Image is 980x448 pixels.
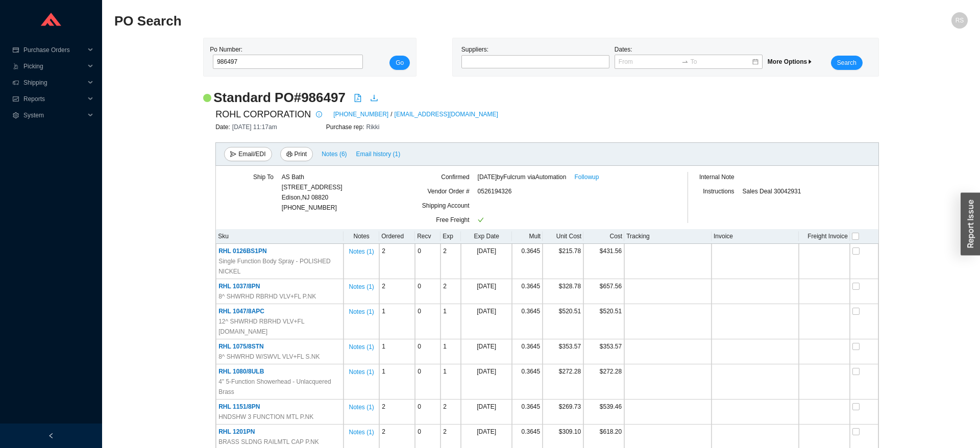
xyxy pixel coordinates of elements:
[349,246,374,257] span: Notes ( 1 )
[512,229,543,244] th: Mult
[955,12,964,29] span: RS
[574,172,599,182] a: Followup
[415,400,440,425] td: 0
[415,279,440,304] td: 0
[354,94,362,102] span: file-pdf
[807,59,813,65] span: caret-right
[12,96,19,102] span: fund
[213,89,346,107] h2: Standard PO # 986497
[461,339,512,364] td: [DATE]
[356,149,401,159] span: Email history (1)
[218,403,260,410] span: RHL 1151/8PN
[349,427,374,437] span: Notes ( 1 )
[370,94,378,102] span: download
[512,279,543,304] td: 0.3645
[436,216,469,223] span: Free Freight
[415,244,440,279] td: 0
[527,173,566,181] span: via Automation
[23,107,85,123] span: System
[512,304,543,339] td: 0.3645
[583,229,624,244] th: Cost
[440,304,461,339] td: 1
[313,111,325,117] span: info-circle
[624,229,712,244] th: Tracking
[218,247,267,255] span: RHL 0126BS1PN
[831,56,863,70] button: Search
[286,151,292,158] span: printer
[415,304,440,339] td: 0
[23,91,85,107] span: Reports
[583,364,624,400] td: $272.28
[461,229,512,244] th: Exp Date
[348,427,374,434] button: Notes (1)
[348,366,374,374] button: Notes (1)
[440,400,461,425] td: 2
[23,74,85,91] span: Shipping
[379,339,415,364] td: 1
[282,172,342,213] div: [PHONE_NUMBER]
[232,123,277,131] span: [DATE] 11:17am
[440,339,461,364] td: 1
[461,279,512,304] td: [DATE]
[349,402,374,412] span: Notes ( 1 )
[428,188,470,195] span: Vendor Order #
[379,229,415,244] th: Ordered
[583,339,624,364] td: $353.57
[282,172,342,203] div: AS Bath [STREET_ADDRESS] Edison , NJ 08820
[218,308,264,315] span: RHL 1047/8APC
[349,307,374,317] span: Notes ( 1 )
[543,279,583,304] td: $328.78
[12,47,19,53] span: credit-card
[218,437,319,447] span: BRASS SLDNG RAILMTL CAP P.NK
[210,44,360,70] div: Po Number:
[366,123,380,131] span: Rikki
[349,367,374,377] span: Notes ( 1 )
[348,246,374,253] button: Notes (1)
[215,123,232,131] span: Date:
[326,123,366,131] span: Purchase rep:
[230,151,236,158] span: send
[441,173,469,181] span: Confirmed
[461,304,512,339] td: [DATE]
[395,109,498,119] a: [EMAIL_ADDRESS][DOMAIN_NAME]
[478,186,661,201] div: 0526194326
[354,94,362,104] a: file-pdf
[461,400,512,425] td: [DATE]
[543,229,583,244] th: Unit Cost
[461,244,512,279] td: [DATE]
[440,364,461,400] td: 1
[415,339,440,364] td: 0
[333,109,388,119] a: [PHONE_NUMBER]
[311,107,325,121] button: info-circle
[440,244,461,279] td: 2
[799,229,850,244] th: Freight Invoice
[348,341,374,349] button: Notes (1)
[349,342,374,352] span: Notes ( 1 )
[344,229,379,244] th: Notes
[218,377,341,397] span: 4" 5-Function Showerhead - Unlacquered Brass
[461,364,512,400] td: [DATE]
[218,291,316,302] span: 8^ SHWRHD RBRHD VLV+FL P.NK
[348,281,374,288] button: Notes (1)
[612,44,765,70] div: Dates:
[440,229,461,244] th: Exp
[415,229,440,244] th: Recv
[837,58,856,68] span: Search
[379,400,415,425] td: 2
[703,188,734,195] span: Instructions
[390,109,392,119] span: /
[681,58,689,65] span: swap-right
[543,400,583,425] td: $269.73
[218,231,341,241] div: Sku
[512,400,543,425] td: 0.3645
[681,58,689,65] span: to
[699,173,734,181] span: Internal Note
[440,279,461,304] td: 2
[379,304,415,339] td: 1
[583,304,624,339] td: $520.51
[583,244,624,279] td: $431.56
[322,149,347,159] span: Notes ( 6 )
[370,94,378,104] a: download
[543,364,583,400] td: $272.28
[379,364,415,400] td: 1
